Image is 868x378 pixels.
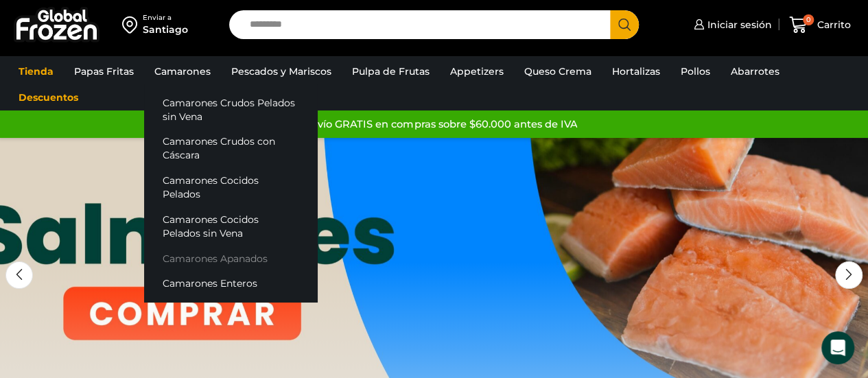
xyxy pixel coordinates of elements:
[144,129,317,168] a: Camarones Crudos con Cáscara
[724,58,786,84] a: Abarrotes
[835,261,863,289] div: Next slide
[122,13,143,36] img: address-field-icon.svg
[610,10,639,39] button: Search button
[144,246,317,271] a: Camarones Apanados
[674,58,717,84] a: Pollos
[803,14,814,25] span: 0
[5,261,33,289] div: Previous slide
[144,168,317,207] a: Camarones Cocidos Pelados
[67,58,141,84] a: Papas Fritas
[814,18,851,32] span: Carrito
[704,18,772,32] span: Iniciar sesión
[148,58,218,84] a: Camarones
[144,90,317,129] a: Camarones Crudos Pelados sin Vena
[12,84,85,110] a: Descuentos
[144,207,317,246] a: Camarones Cocidos Pelados sin Vena
[143,13,188,23] div: Enviar a
[517,58,598,84] a: Queso Crema
[605,58,667,84] a: Hortalizas
[443,58,511,84] a: Appetizers
[690,11,772,38] a: Iniciar sesión
[143,23,188,36] div: Santiago
[821,331,854,364] div: Open Intercom Messenger
[144,271,317,296] a: Camarones Enteros
[345,58,436,84] a: Pulpa de Frutas
[224,58,338,84] a: Pescados y Mariscos
[12,58,60,84] a: Tienda
[786,9,854,41] a: 0 Carrito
